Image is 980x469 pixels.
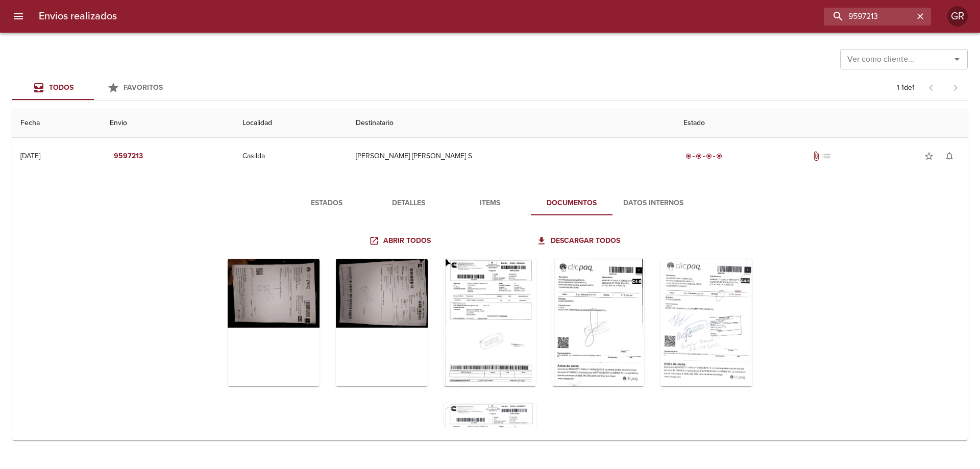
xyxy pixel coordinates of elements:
table: Tabla de envíos del cliente [12,109,968,440]
input: buscar [824,8,914,26]
span: Datos Internos [619,197,688,210]
td: Casilda [234,138,348,175]
button: Abrir [950,52,964,66]
span: Pagina siguiente [943,76,968,100]
button: 9597213 [110,147,147,166]
a: Abrir todos [367,232,435,251]
span: Estados [292,197,361,210]
div: Arir imagen [228,259,320,386]
div: Arir imagen [336,259,428,386]
h6: Envios realizados [39,8,117,24]
span: Descargar todos [538,235,620,248]
p: 1 - 1 de 1 [897,83,915,93]
span: radio_button_checked [685,153,692,159]
span: notifications_none [944,151,954,161]
div: Arir imagen [444,259,536,386]
td: [PERSON_NAME] [PERSON_NAME] S [348,138,675,175]
button: Agregar a favoritos [919,146,939,166]
th: Estado [675,109,968,138]
span: Documentos [537,197,606,210]
span: Abrir todos [371,235,431,248]
div: GR [947,6,968,27]
span: Pagina anterior [919,82,943,92]
span: radio_button_checked [716,153,722,159]
button: menu [6,4,31,29]
th: Destinatario [348,109,675,138]
span: Favoritos [124,83,163,92]
span: No tiene pedido asociado [821,151,831,161]
span: radio_button_checked [706,153,712,159]
span: radio_button_checked [696,153,702,159]
span: Tiene documentos adjuntos [811,151,821,161]
div: Arir imagen [660,259,752,386]
th: Envio [102,109,234,138]
div: Tabs detalle de guia [286,191,694,215]
em: 9597213 [114,150,143,163]
div: [DATE] [20,152,40,160]
span: Items [455,197,525,210]
button: Activar notificaciones [939,146,960,166]
div: Arir imagen [552,259,644,386]
span: star_border [924,151,934,161]
span: Detalles [374,197,443,210]
span: Todos [49,83,73,92]
th: Localidad [234,109,348,138]
div: Abrir información de usuario [947,6,968,27]
div: Entregado [683,151,724,161]
div: Tabs Envios [12,76,176,100]
a: Descargar todos [534,232,624,251]
th: Fecha [12,109,102,138]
